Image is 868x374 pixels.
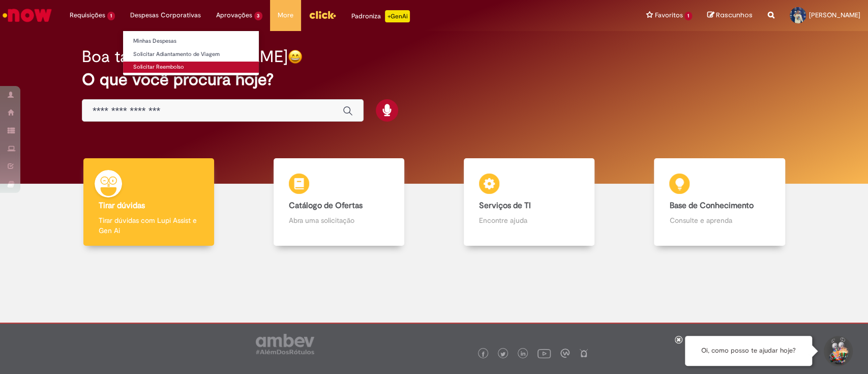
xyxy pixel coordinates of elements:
p: Encontre ajuda [479,215,579,225]
b: Tirar dúvidas [99,200,145,211]
img: logo_footer_naosei.png [579,349,588,358]
b: Catálogo de Ofertas [289,200,363,211]
img: logo_footer_ambev_rotulo_gray.png [256,334,314,354]
img: logo_footer_youtube.png [537,347,551,360]
a: Minhas Despesas [123,36,259,47]
img: happy-face.png [288,49,303,64]
a: Solicitar Adiantamento de Viagem [123,49,259,60]
img: click_logo_yellow_360x200.png [309,7,336,22]
p: Tirar dúvidas com Lupi Assist e Gen Ai [99,215,199,236]
img: logo_footer_facebook.png [481,352,486,357]
a: Catálogo de Ofertas Abra uma solicitação [244,158,434,246]
span: [PERSON_NAME] [809,11,860,19]
div: Oi, como posso te ajudar hoje? [685,336,812,366]
a: Solicitar Reembolso [123,62,259,73]
span: Favoritos [654,10,682,20]
p: +GenAi [385,10,410,22]
div: Padroniza [351,10,410,22]
span: More [278,10,293,20]
span: Rascunhos [716,10,753,20]
span: Despesas Corporativas [130,10,201,20]
b: Base de Conhecimento [669,200,753,211]
img: logo_footer_workplace.png [560,349,570,358]
h2: O que você procura hoje? [82,71,786,89]
span: Requisições [70,10,105,20]
img: logo_footer_twitter.png [500,352,505,357]
span: Aprovações [216,10,252,20]
a: Tirar dúvidas Tirar dúvidas com Lupi Assist e Gen Ai [53,158,244,246]
img: ServiceNow [1,5,53,25]
p: Abra uma solicitação [289,215,389,225]
a: Base de Conhecimento Consulte e aprenda [624,158,815,246]
button: Iniciar Conversa de Suporte [822,336,853,366]
span: 1 [684,12,692,20]
ul: Despesas Corporativas [123,31,259,76]
a: Rascunhos [707,11,753,20]
b: Serviços de TI [479,200,531,211]
span: 1 [107,12,115,20]
img: logo_footer_linkedin.png [521,351,526,357]
span: 3 [254,12,263,20]
p: Consulte e aprenda [669,215,769,225]
h2: Boa tarde, [PERSON_NAME] [82,48,288,66]
a: Serviços de TI Encontre ajuda [434,158,624,246]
